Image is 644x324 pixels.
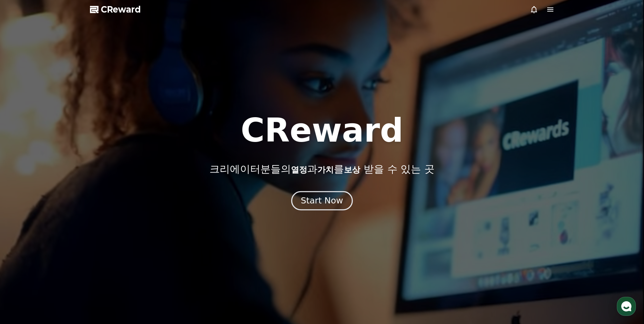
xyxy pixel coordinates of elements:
span: CReward [101,4,141,15]
a: 대화 [45,215,88,232]
h1: CReward [241,114,403,147]
span: 설정 [105,226,113,231]
a: CReward [90,4,141,15]
span: 대화 [62,226,70,231]
a: Start Now [293,198,351,205]
p: 크리에이터분들의 과 를 받을 수 있는 곳 [209,163,434,175]
a: 설정 [88,215,130,232]
a: 홈 [2,215,45,232]
button: Start Now [291,191,353,211]
span: 보상 [344,165,360,175]
span: 열정 [291,165,307,175]
div: Start Now [301,195,343,206]
span: 홈 [21,226,25,231]
span: 가치 [317,165,334,175]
